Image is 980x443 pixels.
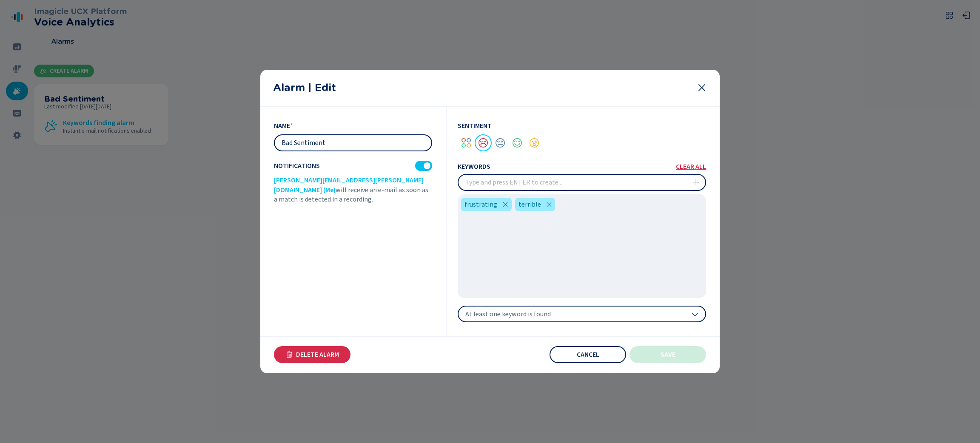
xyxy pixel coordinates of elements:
[458,163,490,170] span: keywords
[459,175,705,190] input: Type and press ENTER to create...
[661,351,675,358] span: Save
[274,176,424,194] span: [PERSON_NAME][EMAIL_ADDRESS][PERSON_NAME][DOMAIN_NAME] (Me)
[296,351,339,358] span: Delete Alarm
[273,82,690,94] h2: Alarm | Edit
[515,198,556,211] div: terrible
[274,121,290,131] span: name
[697,82,707,93] svg: close
[692,311,698,318] svg: chevron-down
[464,199,497,210] span: frustrating
[274,185,428,204] span: will receive an e-mail as soon as a match is detected in a recording.
[286,351,293,358] svg: trash-fill
[692,179,699,186] svg: plus
[546,201,553,208] svg: close
[461,198,512,211] div: frustrating
[465,310,551,318] span: At least one keyword is found
[458,121,492,131] span: Sentiment
[577,351,599,358] span: Cancel
[630,346,706,363] button: Save
[274,162,320,170] span: Notifications
[502,201,509,208] svg: close
[676,163,706,170] button: clear all
[550,346,626,363] button: Cancel
[274,346,350,363] button: Delete Alarm
[275,135,431,151] input: Type the alarm name
[518,199,541,210] span: terrible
